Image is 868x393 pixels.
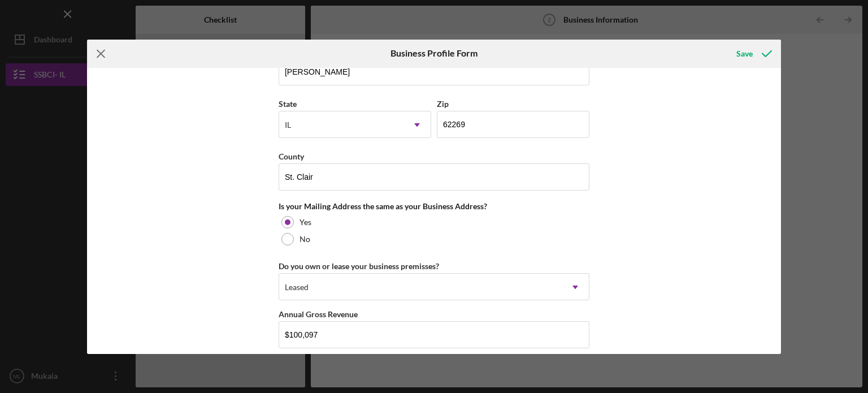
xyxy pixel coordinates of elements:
[300,235,310,244] label: No
[279,309,358,319] label: Annual Gross Revenue
[736,42,753,65] div: Save
[279,152,304,161] label: County
[279,202,589,211] div: Is your Mailing Address the same as your Business Address?
[725,42,781,65] button: Save
[437,99,449,109] label: Zip
[285,120,291,129] div: IL
[285,283,309,292] div: Leased
[300,218,311,227] label: Yes
[390,48,478,58] h6: Business Profile Form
